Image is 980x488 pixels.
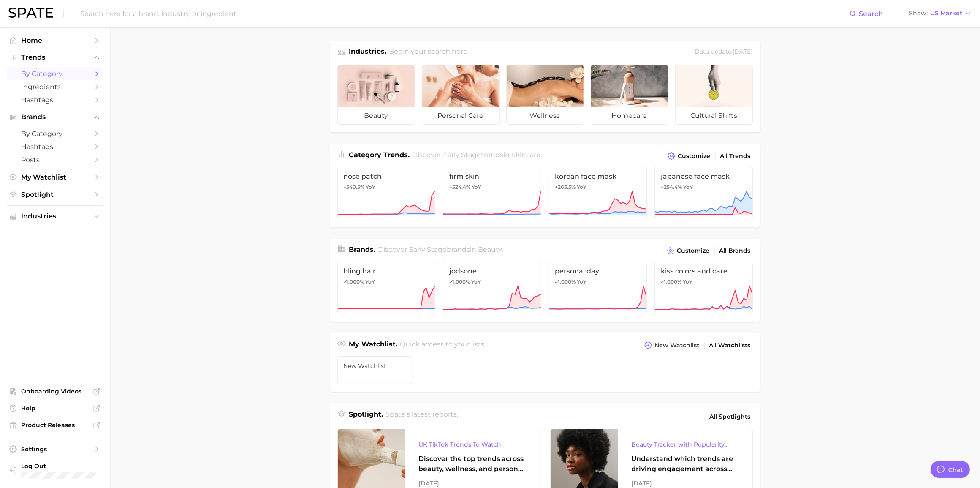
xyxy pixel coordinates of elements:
[665,245,711,256] button: Customize
[511,151,540,159] span: skincare
[385,409,458,424] h2: Spate's latest reports.
[695,46,753,58] div: Data update: [DATE]
[710,412,751,422] span: All Spotlights
[707,340,753,351] a: All Watchlists
[7,385,103,398] a: Onboarding Videos
[344,172,429,180] span: nose patch
[344,363,406,369] span: New Watchlist
[7,80,103,93] a: Ingredients
[422,107,499,124] span: personal care
[661,278,681,285] span: >1,000%
[378,245,503,254] span: Discover Early Stage brands in .
[7,127,103,140] a: by Category
[7,67,103,80] a: by Category
[591,107,668,124] span: homecare
[661,184,682,190] span: +254.4%
[337,65,415,125] a: beauty
[79,6,850,21] input: Search here for a brand, industry, or ingredient
[7,34,103,47] a: Home
[21,83,89,91] span: Ingredients
[7,460,103,482] a: Log out. Currently logged in with e-mail kimberley2.gravenor@loreal.com.
[337,262,436,314] a: bling hair>1,000% YoY
[665,150,712,162] button: Customize
[555,172,641,180] span: korean face mask
[349,46,387,58] h1: Industries.
[337,167,436,219] a: nose patch+540.5% YoY
[7,210,103,223] button: Industries
[7,111,103,123] button: Brands
[422,65,500,125] a: personal care
[478,245,502,254] span: beauty
[7,188,103,201] a: Spotlight
[859,10,883,18] span: Search
[344,267,429,275] span: bling hair
[549,262,647,314] a: personal day>1,000% YoY
[675,65,753,125] a: cultural shifts
[678,153,711,160] span: Customize
[21,96,89,104] span: Hashtags
[412,151,542,159] span: Discover Early Stage trends in .
[677,247,710,254] span: Customize
[21,113,89,121] span: Brands
[591,65,668,125] a: homecare
[344,184,365,190] span: +540.5%
[21,173,89,181] span: My Watchlist
[419,439,526,450] div: UK TikTok Trends To Watch
[555,184,576,190] span: +265.5%
[349,409,383,424] h1: Spotlight.
[21,404,89,412] span: Help
[549,167,647,219] a: korean face mask+265.5% YoY
[449,172,535,180] span: firm skin
[7,419,103,431] a: Product Releases
[709,342,751,349] span: All Watchlists
[577,278,587,285] span: YoY
[8,8,53,18] img: SPATE
[507,107,584,124] span: wellness
[449,184,470,190] span: +524.4%
[7,51,103,64] button: Trends
[21,213,89,220] span: Industries
[7,153,103,166] a: Posts
[349,339,398,351] h1: My Watchlist.
[337,356,413,384] a: New Watchlist
[366,184,376,191] span: YoY
[21,36,89,44] span: Home
[7,171,103,184] a: My Watchlist
[449,267,535,275] span: jodsone
[7,93,103,106] a: Hashtags
[7,443,103,455] a: Settings
[907,8,974,19] button: ShowUS Market
[443,167,541,219] a: firm skin+524.4% YoY
[642,339,701,351] button: New Watchlist
[21,387,89,395] span: Onboarding Videos
[472,184,481,191] span: YoY
[344,278,364,285] span: >1,000%
[21,421,89,429] span: Product Releases
[449,278,470,285] span: >1,000%
[389,46,469,58] h2: Begin your search here.
[21,156,89,164] span: Posts
[654,262,753,314] a: kiss colors and care>1,000% YoY
[506,65,584,125] a: wellness
[349,245,376,254] span: Brands .
[471,278,481,285] span: YoY
[443,262,541,314] a: jodsone>1,000% YoY
[419,454,526,474] div: Discover the top trends across beauty, wellness, and personal care on TikTok [GEOGRAPHIC_DATA].
[676,107,752,124] span: cultural shifts
[555,267,641,275] span: personal day
[683,278,692,285] span: YoY
[717,245,753,256] a: All Brands
[655,342,700,349] span: New Watchlist
[555,278,576,285] span: >1,000%
[7,140,103,153] a: Hashtags
[338,107,415,124] span: beauty
[720,153,751,160] span: All Trends
[366,278,375,285] span: YoY
[661,172,747,180] span: japanese face mask
[708,409,753,424] a: All Spotlights
[909,11,928,16] span: Show
[400,339,486,351] h2: Quick access to your lists.
[577,184,587,191] span: YoY
[718,150,753,162] a: All Trends
[21,445,89,453] span: Settings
